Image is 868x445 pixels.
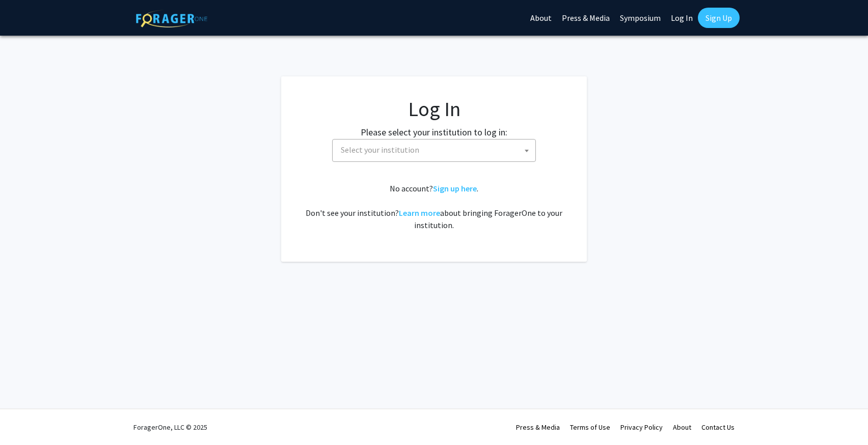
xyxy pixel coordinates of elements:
[673,423,691,432] a: About
[332,139,536,162] span: Select your institution
[136,10,207,27] img: ForagerOne Logo
[399,208,440,218] a: Learn more about bringing ForagerOne to your institution
[516,423,560,432] a: Press & Media
[570,423,610,432] a: Terms of Use
[361,125,507,139] label: Please select your institution to log in:
[341,145,419,155] span: Select your institution
[302,97,566,121] h1: Log In
[337,140,535,160] span: Select your institution
[620,423,663,432] a: Privacy Policy
[698,8,740,28] a: Sign Up
[701,423,735,432] a: Contact Us
[133,409,207,445] div: ForagerOne, LLC © 2025
[433,183,477,193] a: Sign up here
[302,182,566,231] div: No account? . Don't see your institution? about bringing ForagerOne to your institution.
